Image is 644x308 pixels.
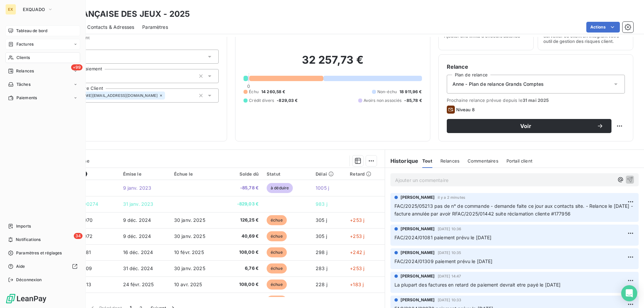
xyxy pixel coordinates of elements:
[350,265,364,271] span: +253 j
[267,263,287,273] span: échue
[5,293,47,304] img: Logo LeanPay
[447,63,625,71] h6: Relance
[468,158,498,164] span: Commentaires
[400,194,435,200] span: [PERSON_NAME]
[350,171,380,177] div: Retard
[142,24,168,30] span: Paramètres
[86,73,91,79] input: Ajouter une valeur
[225,281,259,288] span: 108,00 €
[394,258,493,264] span: FAC/2024/01309 paiement prévu le [DATE]
[447,98,625,103] span: Prochaine relance prévue depuis le
[59,8,190,20] h3: LA FRANÇAISE DES JEUX - 2025
[249,89,259,95] span: Échu
[165,93,170,99] input: Ajouter une valeur
[350,249,365,255] span: +242 j
[277,98,298,104] span: -829,03 €
[23,7,45,12] span: EXQUADO
[400,250,435,256] span: [PERSON_NAME]
[394,203,634,217] span: FAC/2025/05213 pas de n° de commande - demande faite ce jour aux contacts site. - Relance le [DAT...
[62,94,158,98] span: [PERSON_NAME][EMAIL_ADDRESS][DOMAIN_NAME]
[123,233,151,239] span: 9 déc. 2024
[16,277,42,283] span: Déconnexion
[438,298,462,302] span: [DATE] 10:33
[5,261,80,272] a: Aide
[225,249,259,256] span: 108,00 €
[16,223,31,229] span: Imports
[123,201,154,207] span: 31 janv. 2023
[523,98,549,103] span: 31 mai 2025
[621,285,637,301] div: Open Intercom Messenger
[123,185,152,191] span: 9 janv. 2023
[123,171,166,177] div: Émise le
[316,233,327,239] span: 305 j
[16,81,31,87] span: Tâches
[123,265,153,271] span: 31 déc. 2024
[54,35,219,44] span: Propriétés Client
[174,171,218,177] div: Échue le
[400,297,435,303] span: [PERSON_NAME]
[16,95,37,101] span: Paiements
[422,158,432,164] span: Tout
[16,68,34,74] span: Relances
[174,265,205,271] span: 30 janv. 2025
[543,33,628,44] span: Surveiller ce client en intégrant votre outil de gestion des risques client.
[247,83,250,89] span: 0
[123,249,153,255] span: 16 déc. 2024
[447,119,611,133] button: Voir
[456,107,475,112] span: Niveau 8
[174,282,202,287] span: 10 avr. 2025
[438,274,461,278] span: [DATE] 14:47
[16,28,47,34] span: Tableau de bord
[71,64,83,70] span: +99
[249,98,274,104] span: Crédit divers
[267,231,287,241] span: échue
[316,171,342,177] div: Délai
[267,215,287,225] span: échue
[440,158,460,164] span: Relances
[174,233,205,239] span: 30 janv. 2025
[394,282,561,288] span: La plupart des factures en retard de paiement devrait etre payé le [DATE]
[377,89,397,95] span: Non-échu
[225,171,259,177] div: Solde dû
[16,250,62,256] span: Paramètres et réglages
[316,201,327,207] span: 983 j
[394,235,492,240] span: FAC/2024/01081 paiement prévu le [DATE]
[225,217,259,224] span: 126,25 €
[455,123,597,129] span: Voir
[506,158,532,164] span: Portail client
[400,226,435,232] span: [PERSON_NAME]
[261,89,285,95] span: 14 260,58 €
[225,201,259,207] span: -829,03 €
[350,217,364,223] span: +253 j
[16,263,25,269] span: Aide
[267,296,287,306] span: échue
[267,183,293,193] span: à déduire
[174,217,205,223] span: 30 janv. 2025
[404,98,422,104] span: -85,78 €
[16,237,41,243] span: Notifications
[385,157,419,165] h6: Historique
[123,282,154,287] span: 24 févr. 2025
[316,282,327,287] span: 228 j
[244,53,422,73] h2: 32 257,73 €
[87,24,134,30] span: Contacts & Adresses
[174,249,204,255] span: 10 févr. 2025
[316,265,327,271] span: 283 j
[400,273,435,279] span: [PERSON_NAME]
[267,280,287,290] span: échue
[225,265,259,272] span: 6,76 €
[5,4,16,15] div: EX
[364,98,402,104] span: Avoirs non associés
[225,233,259,240] span: 40,69 €
[586,22,620,33] button: Actions
[16,55,30,61] span: Clients
[316,249,327,255] span: 298 j
[438,251,462,255] span: [DATE] 10:35
[452,81,544,87] span: Anne - Plan de relance Grands Comptes
[123,217,151,223] span: 9 déc. 2024
[438,227,462,231] span: [DATE] 10:36
[399,89,422,95] span: 18 911,96 €
[350,233,364,239] span: +253 j
[267,247,287,257] span: échue
[350,282,364,287] span: +183 j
